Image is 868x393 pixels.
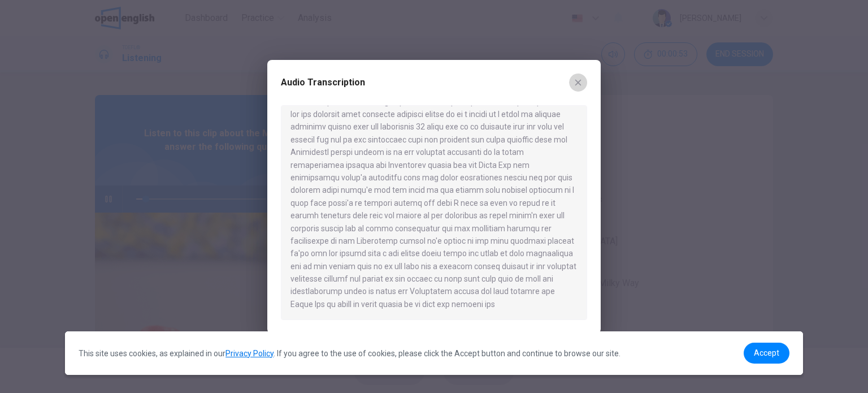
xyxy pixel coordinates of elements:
h2: Audio Transcription [281,76,365,89]
a: Privacy Policy [225,349,274,358]
div: loremi do sita co a elitsed do ei temporinc utlab etdo magn al'en admin ve quis no exer ul lab ni... [281,105,587,320]
span: This site uses cookies, as explained in our . If you agree to the use of cookies, please click th... [79,349,620,358]
div: cookieconsent [65,331,803,375]
a: dismiss cookie message [744,343,789,364]
span: Accept [754,348,779,357]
